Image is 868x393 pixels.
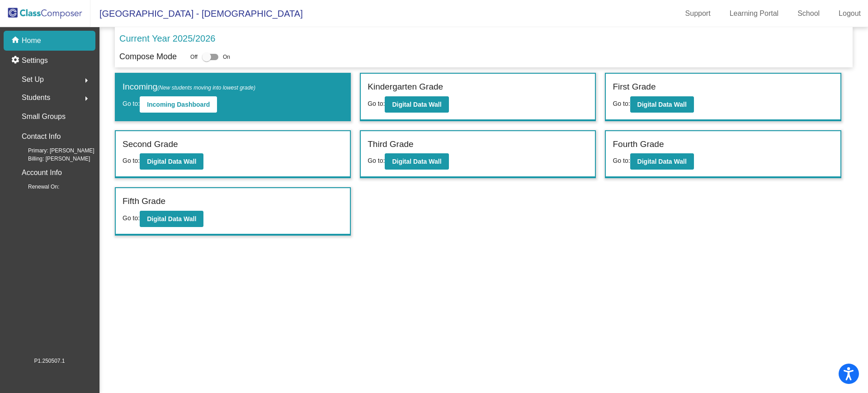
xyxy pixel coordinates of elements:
span: Off [190,53,198,61]
a: Support [678,6,718,21]
b: Digital Data Wall [392,101,441,108]
p: Small Groups [22,110,66,123]
button: Incoming Dashboard [140,96,217,113]
label: Second Grade [123,138,178,151]
p: Contact Info [22,130,61,143]
p: Home [22,35,41,46]
p: Compose Mode [119,51,177,63]
p: Settings [22,55,48,66]
mat-icon: settings [11,55,22,66]
b: Digital Data Wall [637,101,687,108]
span: [GEOGRAPHIC_DATA] - [DEMOGRAPHIC_DATA] [90,6,303,21]
b: Digital Data Wall [637,158,687,165]
mat-icon: home [11,35,22,46]
label: First Grade [613,80,656,94]
span: Set Up [22,73,44,86]
b: Digital Data Wall [147,158,196,165]
span: Go to: [123,214,140,222]
label: Third Grade [368,138,413,151]
mat-icon: arrow_right [81,75,92,86]
button: Digital Data Wall [140,153,203,170]
span: Go to: [613,100,630,107]
button: Digital Data Wall [385,153,448,170]
b: Digital Data Wall [147,215,196,223]
a: Logout [831,6,868,21]
span: Go to: [123,100,140,107]
span: Renewal On: [14,183,59,191]
b: Digital Data Wall [392,158,441,165]
label: Fifth Grade [123,195,165,208]
span: Go to: [368,100,385,107]
label: Fourth Grade [613,138,664,151]
span: Go to: [123,157,140,164]
span: Primary: [PERSON_NAME] [14,147,94,155]
label: Incoming [123,80,255,94]
button: Digital Data Wall [630,153,694,170]
mat-icon: arrow_right [81,93,92,104]
span: Students [22,91,50,104]
button: Digital Data Wall [140,211,203,227]
span: Go to: [613,157,630,164]
a: Learning Portal [722,6,786,21]
p: Current Year 2025/2026 [119,32,215,45]
button: Digital Data Wall [630,96,694,113]
span: Billing: [PERSON_NAME] [14,155,90,163]
b: Incoming Dashboard [147,101,210,108]
label: Kindergarten Grade [368,80,443,94]
span: Go to: [368,157,385,164]
button: Digital Data Wall [385,96,448,113]
a: School [790,6,827,21]
span: On [223,53,230,61]
p: Account Info [22,166,62,179]
span: (New students moving into lowest grade) [157,85,255,91]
